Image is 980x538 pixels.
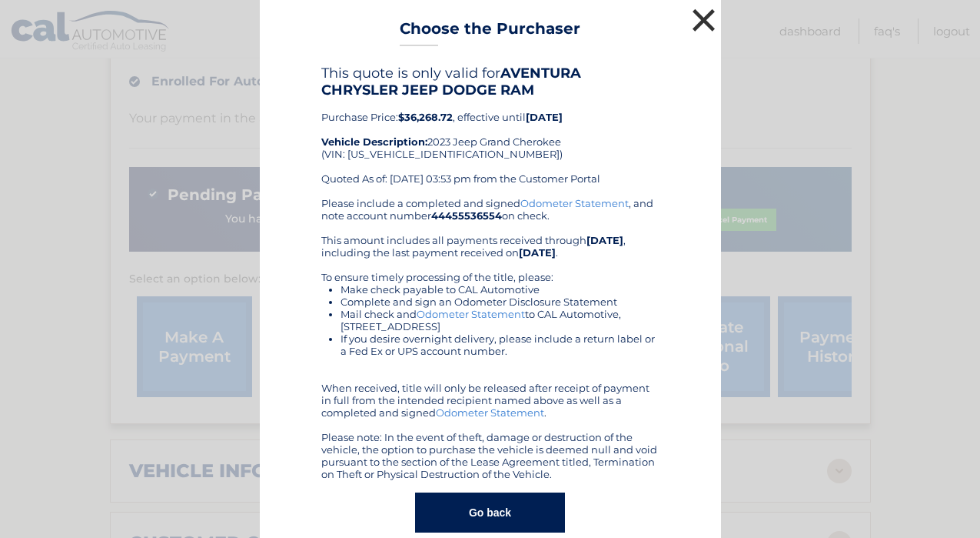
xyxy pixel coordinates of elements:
li: If you desire overnight delivery, please include a return label or a Fed Ex or UPS account number. [341,332,659,357]
b: AVENTURA CHRYSLER JEEP DODGE RAM [321,65,581,99]
h3: Choose the Purchaser [400,19,580,46]
button: Go back [415,493,565,533]
b: $36,268.72 [398,111,453,123]
a: Odometer Statement [436,406,544,419]
div: Please include a completed and signed , and note account number on check. This amount includes al... [321,197,659,480]
li: Make check payable to CAL Automotive [341,283,659,296]
a: Odometer Statement [417,308,525,320]
strong: Vehicle Description: [321,135,427,148]
div: Purchase Price: , effective until 2023 Jeep Grand Cherokee (VIN: [US_VEHICLE_IDENTIFICATION_NUMBE... [321,65,659,197]
b: [DATE] [526,111,563,123]
h4: This quote is only valid for [321,65,659,99]
b: [DATE] [586,234,623,246]
a: Odometer Statement [520,197,629,209]
b: [DATE] [519,246,556,259]
li: Complete and sign an Odometer Disclosure Statement [341,296,659,308]
b: 44455536554 [431,209,502,222]
li: Mail check and to CAL Automotive, [STREET_ADDRESS] [341,308,659,332]
button: × [689,5,719,35]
